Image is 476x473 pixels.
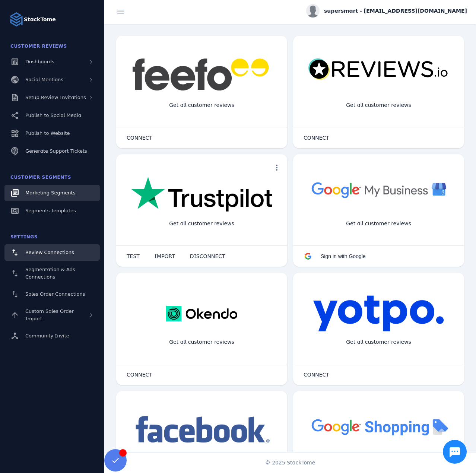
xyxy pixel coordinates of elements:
img: okendo.webp [166,295,237,332]
button: CONNECT [119,130,160,145]
img: profile.jpg [306,4,320,18]
img: facebook.png [131,413,272,447]
span: CONNECT [127,372,152,377]
button: CONNECT [119,367,160,382]
span: IMPORT [155,254,175,259]
span: supersmart - [EMAIL_ADDRESS][DOMAIN_NAME] [324,7,467,15]
img: reviewsio.svg [308,58,449,81]
span: Settings [10,234,38,239]
span: Publish to Social Media [25,112,81,118]
span: CONNECT [304,135,329,140]
img: feefo.png [131,58,272,91]
a: Sales Order Connections [4,286,100,302]
div: Get all customer reviews [340,332,417,352]
div: Get all customer reviews [163,95,240,115]
button: more [269,160,284,175]
button: TEST [119,249,147,264]
div: Get all customer reviews [163,214,240,234]
span: Segments Templates [25,208,76,213]
span: Social Mentions [25,77,63,82]
span: Publish to Website [25,130,70,136]
span: Review Connections [25,250,74,255]
span: Generate Support Tickets [25,148,87,154]
button: IMPORT [147,249,183,264]
span: Community Invite [25,333,69,339]
img: yotpo.png [313,295,444,332]
span: Customer Reviews [10,44,67,49]
span: DISCONNECT [190,254,225,259]
span: Dashboards [25,59,54,64]
div: Get all customer reviews [163,332,240,352]
a: Segmentation & Ads Connections [4,262,100,285]
button: CONNECT [296,130,337,145]
span: CONNECT [127,135,152,140]
span: TEST [127,254,140,259]
img: trustpilot.png [131,177,272,213]
img: googleshopping.png [308,413,449,440]
span: Setup Review Invitations [25,95,86,100]
a: Publish to Website [4,125,100,142]
span: Sign in with Google [321,253,366,259]
img: Logo image [9,12,24,27]
span: Custom Sales Order Import [25,308,74,321]
span: Segmentation & Ads Connections [25,267,75,280]
div: Get all customer reviews [340,95,417,115]
strong: StackTome [24,16,56,23]
a: Generate Support Tickets [4,143,100,159]
button: Sign in with Google [296,249,373,264]
span: Marketing Segments [25,190,75,196]
a: Publish to Social Media [4,107,100,124]
span: CONNECT [304,372,329,377]
a: Marketing Segments [4,185,100,201]
span: Customer Segments [10,175,71,180]
button: DISCONNECT [183,249,233,264]
button: supersmart - [EMAIL_ADDRESS][DOMAIN_NAME] [306,4,467,18]
a: Community Invite [4,328,100,344]
span: Sales Order Connections [25,291,85,297]
span: © 2025 StackTome [265,459,315,467]
a: Review Connections [4,244,100,261]
button: CONNECT [296,367,337,382]
img: googlebusiness.png [308,177,449,203]
a: Segments Templates [4,203,100,219]
div: Import Products from Google [334,451,422,470]
div: Get all customer reviews [340,214,417,234]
